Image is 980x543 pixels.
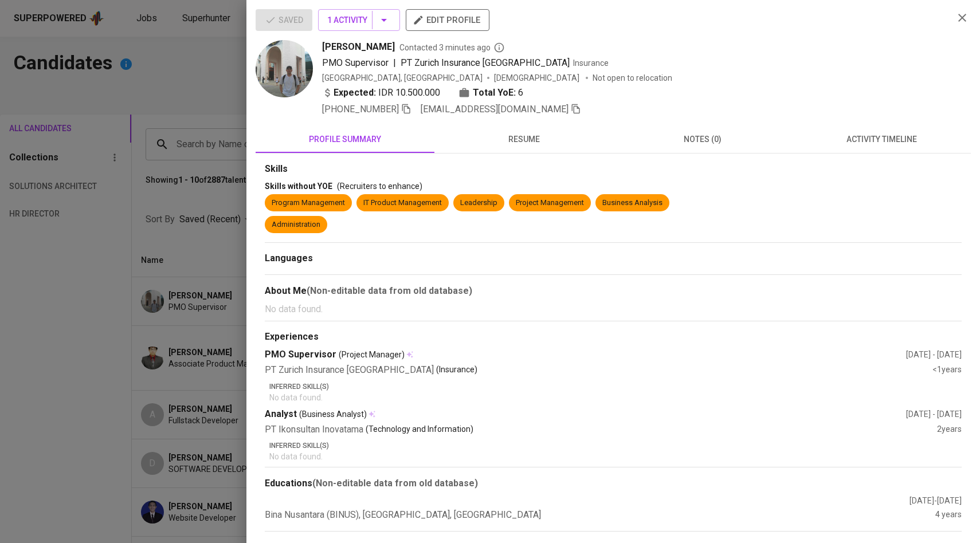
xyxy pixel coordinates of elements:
[573,58,609,68] span: Insurance
[265,423,937,436] div: PT Ikonsultan Inovatama
[265,364,932,377] div: PT Zurich Insurance [GEOGRAPHIC_DATA]
[322,57,389,68] span: PMO Supervisor
[932,364,962,377] div: <1 years
[265,182,332,191] span: Skills without YOE
[401,57,570,68] span: PT Zurich Insurance [GEOGRAPHIC_DATA]
[339,349,405,360] span: (Project Manager)
[935,509,962,522] div: 4 years
[406,15,489,24] a: edit profile
[406,9,489,31] button: edit profile
[415,13,480,27] span: edit profile
[906,408,962,420] div: [DATE] - [DATE]
[334,86,376,100] b: Expected:
[620,132,785,147] span: notes (0)
[265,330,962,344] div: Experiences
[393,56,396,70] span: |
[593,72,672,84] p: Not open to relocation
[269,440,962,451] p: Inferred Skill(s)
[299,408,367,420] span: (Business Analyst)
[265,509,935,522] div: Bina Nusantara (BINUS), [GEOGRAPHIC_DATA], [GEOGRAPHIC_DATA]
[436,364,477,377] p: (Insurance)
[269,381,962,392] p: Inferred Skill(s)
[265,408,906,421] div: Analyst
[421,104,569,115] span: [EMAIL_ADDRESS][DOMAIN_NAME]
[906,349,962,360] div: [DATE] - [DATE]
[322,104,399,115] span: [PHONE_NUMBER]
[256,40,313,97] img: 178ffe4981aa7c01708a0371b782ee9d.jpg
[272,219,320,230] div: Administration
[265,302,962,316] p: No data found.
[366,423,473,436] p: (Technology and Information)
[441,132,606,147] span: resume
[322,40,395,54] span: [PERSON_NAME]
[322,86,440,100] div: IDR 10.500.000
[322,72,483,84] div: [GEOGRAPHIC_DATA], [GEOGRAPHIC_DATA]
[337,182,422,191] span: (Recruiters to enhance)
[318,9,400,31] button: 1 Activity
[265,284,962,298] div: About Me
[399,42,505,53] span: Contacted 3 minutes ago
[473,86,516,100] b: Total YoE:
[799,132,964,147] span: activity timeline
[910,496,962,505] span: [DATE] - [DATE]
[265,348,906,361] div: PMO Supervisor
[262,132,428,147] span: profile summary
[312,478,478,489] b: (Non-editable data from old database)
[460,198,497,208] div: Leadership
[307,285,472,296] b: (Non-editable data from old database)
[272,198,345,208] div: Program Management
[265,477,962,490] div: Educations
[602,198,663,208] div: Business Analysis
[265,163,962,176] div: Skills
[327,13,391,27] span: 1 Activity
[493,42,505,53] svg: By Batam recruiter
[265,252,962,265] div: Languages
[518,86,523,100] span: 6
[516,198,584,208] div: Project Management
[269,451,962,462] p: No data found.
[363,198,442,208] div: IT Product Management
[269,392,962,403] p: No data found.
[937,423,962,436] div: 2 years
[494,72,581,84] span: [DEMOGRAPHIC_DATA]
